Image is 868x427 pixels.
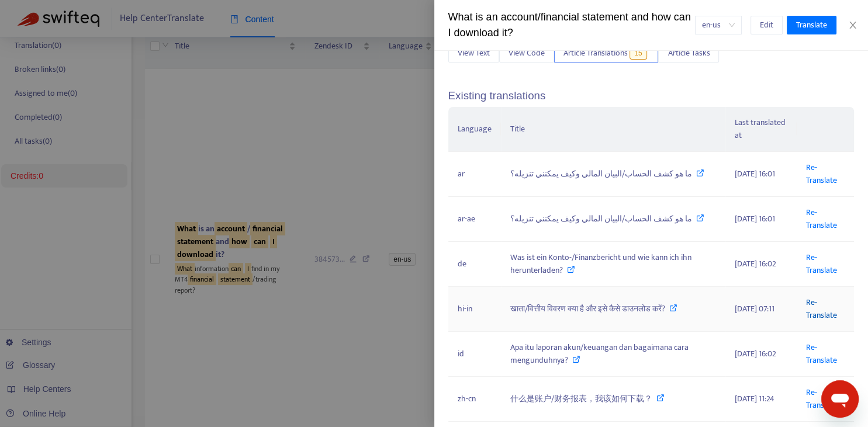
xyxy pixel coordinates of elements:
[806,386,837,412] a: Re-Translate
[725,197,797,242] td: [DATE] 16:01
[725,332,797,377] td: [DATE] 16:02
[787,16,836,34] button: Translate
[796,19,827,32] span: Translate
[821,380,859,418] iframe: Button to launch messaging window
[630,47,646,60] span: 15
[458,47,490,60] span: View Text
[760,19,773,32] span: Edit
[554,44,659,63] button: Article Translations15
[845,20,861,31] button: Close
[725,377,797,422] td: [DATE] 11:24
[725,242,797,287] td: [DATE] 16:02
[510,251,717,277] div: Was ist ein Konto-/Finanzbericht und wie kann ich ihn herunterladen?
[448,287,501,332] td: hi-in
[448,332,501,377] td: id
[509,47,545,60] span: View Code
[448,377,501,422] td: zh-cn
[510,213,717,225] div: ما هو كشف الحساب/البيان المالي وكيف يمكنني تنزيله؟
[510,393,717,405] div: 什么是账户/财务报表，我该如何下载？
[448,9,695,41] div: What is an account/financial statement and how can I download it?
[806,296,837,322] a: Re-Translate
[510,303,717,315] div: खाता/वित्तीय विवरण क्या है और इसे कैसे डाउनलोड करें?
[448,197,501,242] td: ar-ae
[668,47,710,60] span: Article Tasks
[725,152,797,197] td: [DATE] 16:01
[848,20,857,30] span: close
[510,168,717,180] div: ما هو كشف الحساب/البيان المالي وكيف يمكنني تنزيله؟
[448,152,501,197] td: ar
[702,16,735,34] span: en-us
[510,341,717,367] div: Apa itu laporan akun/keuangan dan bagaimana cara mengunduhnya?
[751,16,783,34] button: Edit
[658,44,719,63] button: Article Tasks
[563,47,628,60] span: Article Translations
[448,44,499,63] button: View Text
[501,107,726,152] th: Title
[725,107,797,152] th: Last translated at
[806,341,837,367] a: Re-Translate
[806,161,837,187] a: Re-Translate
[448,107,501,152] th: Language
[448,89,855,103] h5: Existing translations
[806,251,837,277] a: Re-Translate
[725,287,797,332] td: [DATE] 07:11
[806,206,837,232] a: Re-Translate
[499,44,554,63] button: View Code
[448,242,501,287] td: de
